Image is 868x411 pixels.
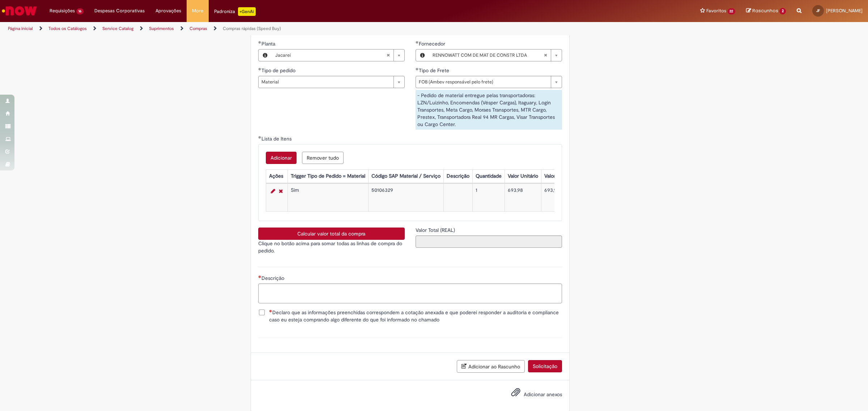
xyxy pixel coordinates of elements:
[269,310,272,312] span: Necessários
[238,7,256,16] p: +GenAi
[509,386,522,402] button: Adicionar anexos
[746,8,786,14] a: Rascunhos
[149,26,174,31] a: Suprimentos
[288,184,368,212] td: Sim
[190,26,207,31] a: Compras
[258,41,261,44] span: Obrigatório Preenchido
[261,67,297,74] span: Tipo de pedido
[261,76,390,88] span: Material
[706,7,726,14] span: Favoritos
[419,76,547,88] span: FOB (Ambev responsável pelo frete)
[261,275,286,281] span: Descrição
[826,8,863,14] span: [PERSON_NAME]
[505,170,541,183] th: Valor Unitário
[5,22,573,35] ul: Trilhas de página
[266,170,288,183] th: Ações
[156,7,181,14] span: Aprovações
[192,7,203,14] span: More
[728,8,736,14] span: 22
[275,49,386,61] span: Jacareí
[540,49,551,61] abbr: Limpar campo Fornecedor
[457,360,525,373] button: Adicionar ao Rascunho
[816,8,820,13] span: JF
[505,184,541,212] td: 693,98
[8,26,33,31] a: Página inicial
[419,67,451,74] span: Tipo de Frete
[277,187,285,195] a: Remover linha 1
[1,4,38,18] img: ServiceNow
[383,49,393,61] abbr: Limpar campo Planta
[261,40,277,47] span: Planta
[472,170,505,183] th: Quantidade
[259,49,272,61] button: Planta, Visualizar este registro Jacareí
[48,26,87,31] a: Todos os Catálogos
[102,26,133,31] a: Service Catalog
[528,360,562,372] button: Solicitação
[416,41,419,44] span: Obrigatório Preenchido
[258,136,261,139] span: Obrigatório Preenchido
[261,135,293,142] span: Lista de Itens
[94,7,145,14] span: Despesas Corporativas
[779,8,786,14] span: 2
[76,8,84,14] span: 16
[223,26,281,31] a: Compras rápidas (Speed Buy)
[541,184,587,212] td: 693,98
[416,227,456,233] span: Somente leitura - Valor Total (REAL)
[258,240,405,254] p: Clique no botão acima para somar todas as linhas de compra do pedido.
[269,187,277,195] a: Editar Linha 1
[433,49,544,61] span: RENNOWATT COM DE MAT DE CONSTR LTDA
[416,49,429,61] button: Fornecedor , Visualizar este registro RENNOWATT COM DE MAT DE CONSTR LTDA
[443,170,472,183] th: Descrição
[419,40,447,47] span: Fornecedor
[258,228,405,240] button: Calcular valor total da compra
[50,7,75,14] span: Requisições
[368,170,443,183] th: Código SAP Material / Serviço
[258,68,261,70] span: Obrigatório Preenchido
[368,184,443,212] td: 50106329
[214,7,256,16] div: Padroniza
[416,90,562,130] div: - Pedido de material entregue pelas transportadoras: LZN/Luizinho, Encomendas (Vésper Cargas), It...
[541,170,587,183] th: Valor Total Moeda
[258,284,562,303] textarea: Descrição
[266,152,297,164] button: Add a row for Lista de Itens
[258,275,261,278] span: Necessários
[752,7,778,14] span: Rascunhos
[429,49,562,61] a: RENNOWATT COM DE MAT DE CONSTR LTDALimpar campo Fornecedor
[472,184,505,212] td: 1
[272,49,404,61] a: JacareíLimpar campo Planta
[302,152,344,164] button: Remove all rows for Lista de Itens
[416,68,419,70] span: Obrigatório Preenchido
[269,309,562,323] span: Declaro que as informações preenchidas correspondem a cotação anexada e que poderei responder a a...
[288,170,368,183] th: Trigger Tipo de Pedido = Material
[416,235,562,248] input: Valor Total (REAL)
[416,226,456,234] label: Somente leitura - Valor Total (REAL)
[524,391,562,398] span: Adicionar anexos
